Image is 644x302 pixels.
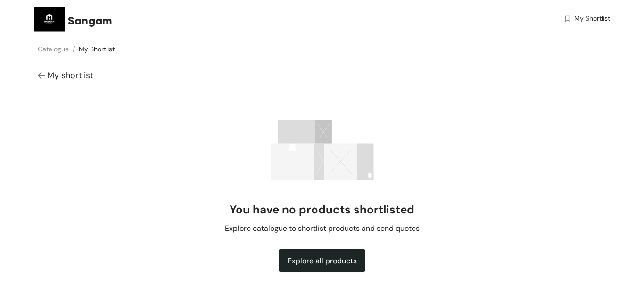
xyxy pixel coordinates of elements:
span: My Shortlist [574,14,610,24]
img: Go back [38,71,47,81]
span: Explore all products [288,255,357,267]
span: / [73,45,75,53]
img: Buyer Portal [34,4,65,34]
button: Explore all products [279,249,365,272]
span: Explore catalogue to shortlist products and send quotes [225,223,420,234]
span: My shortlist [47,70,93,81]
h2: You have no products shortlisted [230,202,414,217]
a: Catalogue [38,45,69,53]
img: wishlist [563,14,572,24]
img: success [271,120,374,180]
a: My Shortlist [79,45,115,53]
span: Sangam [68,12,112,29]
